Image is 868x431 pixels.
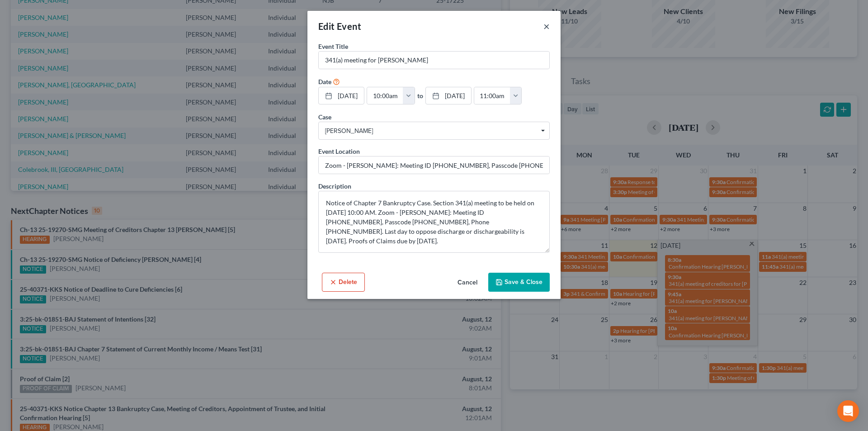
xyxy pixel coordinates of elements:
label: Event Location [318,147,360,156]
a: [DATE] [319,87,364,104]
a: [DATE] [426,87,471,104]
span: [PERSON_NAME] [325,126,543,136]
label: Case [318,112,331,122]
input: -- : -- [474,87,510,104]
span: Select box activate [318,122,550,140]
span: Event Title [318,43,348,50]
label: to [417,91,423,100]
label: Date [318,77,331,86]
button: × [543,21,550,32]
input: Enter location... [319,156,549,174]
input: Enter event name... [319,52,549,69]
div: Open Intercom Messenger [837,400,859,422]
button: Save & Close [488,273,550,292]
button: Delete [322,273,365,292]
label: Description [318,181,351,191]
span: Edit Event [318,21,361,32]
button: Cancel [450,274,485,292]
input: -- : -- [367,87,403,104]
